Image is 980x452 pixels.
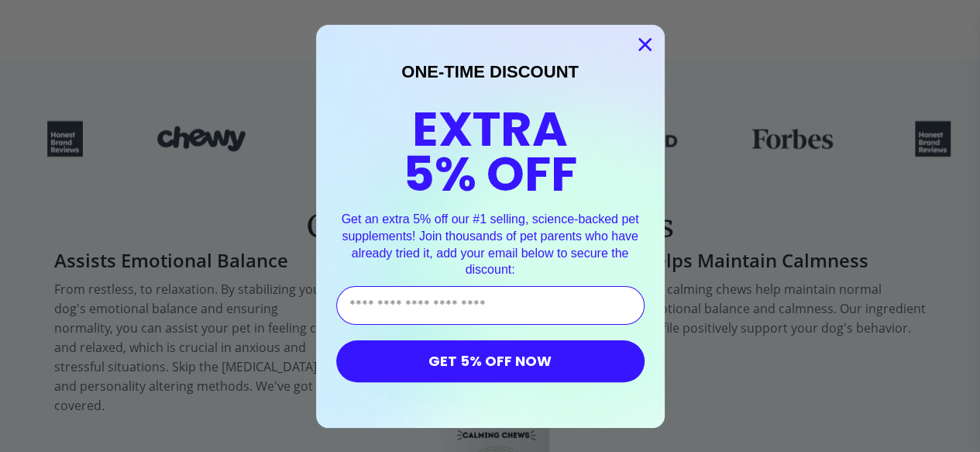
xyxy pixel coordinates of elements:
span: ONE-TIME DISCOUNT [401,62,579,81]
button: Close dialog [631,31,658,58]
button: GET 5% OFF NOW [336,340,645,382]
span: EXTRA [412,95,568,163]
span: 5% OFF [403,140,577,208]
span: Get an extra 5% off our #1 selling, science-backed pet supplements! Join thousands of pet parents... [342,212,639,276]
